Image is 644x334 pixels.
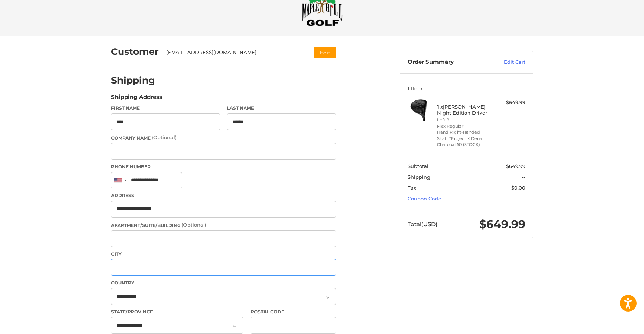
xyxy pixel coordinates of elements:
[111,221,336,229] label: Apartment/Suite/Building
[152,134,176,140] small: (Optional)
[437,123,494,129] li: Flex Regular
[488,59,525,66] a: Edit Cart
[408,185,416,191] span: Tax
[111,172,129,188] div: United States: +1
[111,105,220,112] label: First Name
[314,47,336,58] button: Edit
[111,192,336,199] label: Address
[111,46,159,57] h2: Customer
[408,59,488,66] h3: Order Summary
[437,104,494,116] h4: 1 x [PERSON_NAME] Night Edition Driver
[111,134,336,141] label: Company Name
[437,129,494,135] li: Hand Right-Handed
[437,117,494,123] li: Loft 9
[111,309,243,315] label: State/Province
[111,75,155,86] h2: Shipping
[111,280,336,286] label: Country
[479,217,525,231] span: $649.99
[522,174,525,180] span: --
[251,309,336,315] label: Postal Code
[182,222,206,228] small: (Optional)
[408,85,525,91] h3: 1 Item
[408,221,437,228] span: Total (USD)
[111,163,336,170] label: Phone Number
[111,251,336,257] label: City
[408,196,441,202] a: Coupon Code
[506,163,525,169] span: $649.99
[111,93,162,105] legend: Shipping Address
[437,135,494,148] li: Shaft *Project X Denali Charcoal 50 (STOCK)
[408,163,428,169] span: Subtotal
[496,99,525,106] div: $649.99
[227,105,336,112] label: Last Name
[511,185,525,191] span: $0.00
[166,49,300,56] div: [EMAIL_ADDRESS][DOMAIN_NAME]
[408,174,430,180] span: Shipping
